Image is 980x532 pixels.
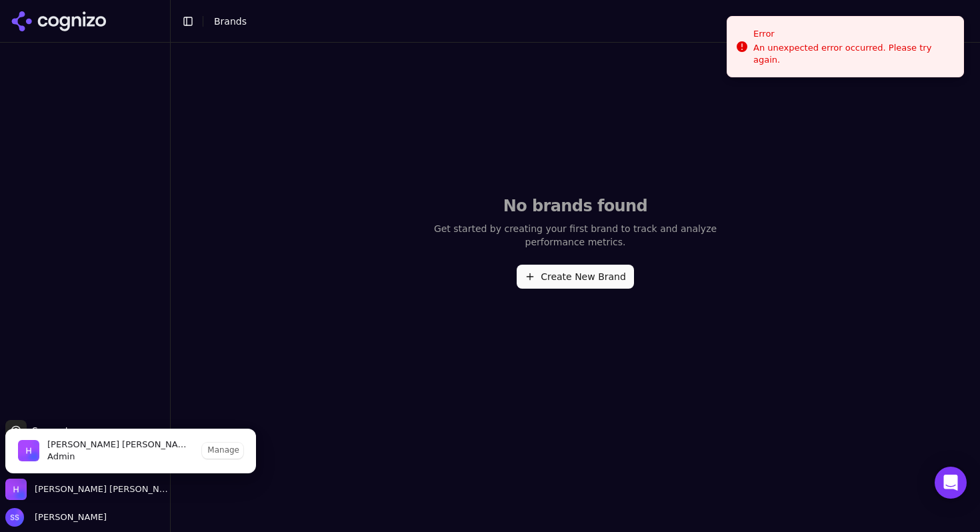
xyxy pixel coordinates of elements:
img: Hadfield Stieben & Doutt [18,440,39,461]
span: [PERSON_NAME] [29,511,107,523]
span: Hadfield Stieben & Doutt [47,439,189,451]
span: Hadfield Stieben & Doutt [35,483,171,495]
button: Manage [202,443,243,459]
p: Get started by creating your first brand to track and analyze performance metrics. [426,222,725,249]
span: Admin [47,451,189,463]
h2: No brands found [426,195,725,217]
img: Hadfield Stieben & Doutt [5,479,27,500]
div: Open Intercom Messenger [935,467,967,499]
button: Open user button [5,508,107,527]
span: Brands [214,16,247,27]
button: Close organization switcher [5,479,171,500]
div: Hadfield Stieben & Doutt is active [5,429,256,473]
img: Sara Stieben [5,508,24,527]
button: Create New Brand [517,265,634,289]
div: An unexpected error occurred. Please try again. [753,42,953,66]
span: Support [27,424,69,437]
div: Error [753,27,953,41]
nav: breadcrumb [214,15,247,28]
